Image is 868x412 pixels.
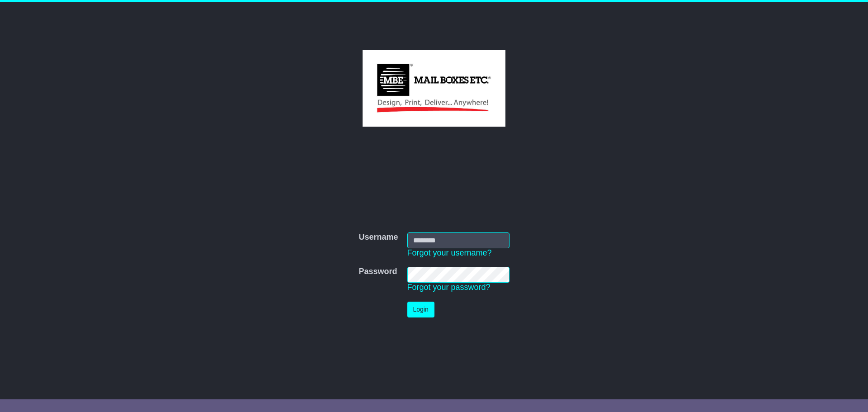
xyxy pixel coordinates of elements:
[363,50,505,127] img: MBE Australia
[359,267,397,277] label: Password
[359,232,398,242] label: Username
[407,302,434,317] button: Login
[407,283,491,292] a: Forgot your password?
[407,248,492,257] a: Forgot your username?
